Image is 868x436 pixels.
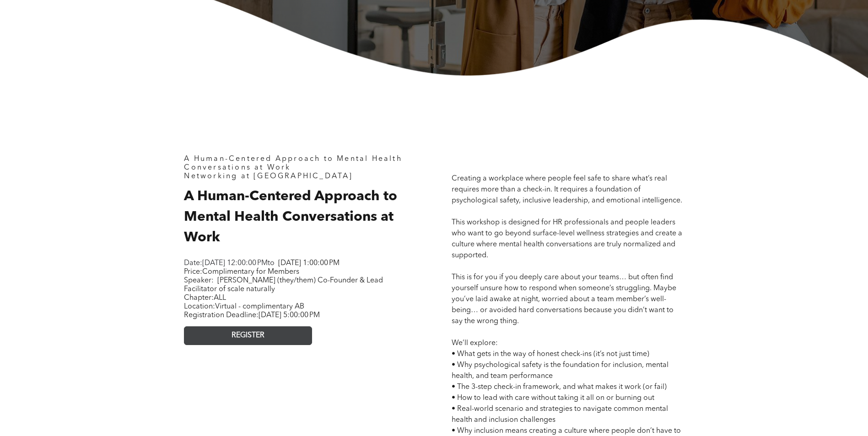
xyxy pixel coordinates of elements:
span: A Human-Centered Approach to Mental Health Conversations at Work [184,155,402,171]
span: Speaker: [184,277,214,284]
span: [DATE] 5:00:00 PM [259,312,320,319]
span: ALL [214,294,226,302]
span: Complimentary for Members [202,268,299,276]
span: A Human-Centered Approach to Mental Health Conversations at Work [184,190,397,245]
span: [DATE] 1:00:00 PM [278,260,340,267]
span: REGISTER [232,331,264,340]
span: Virtual - complimentary AB [215,303,304,310]
span: Chapter: [184,294,226,302]
span: [DATE] 12:00:00 PM [202,260,268,267]
span: Date: to [184,260,275,267]
span: Location: Registration Deadline: [184,303,320,319]
span: [PERSON_NAME] (they/them) Co-Founder & Lead Facilitator of scale naturally [184,277,383,293]
a: REGISTER [184,326,312,345]
span: Networking at [GEOGRAPHIC_DATA] [184,173,353,180]
span: Price: [184,268,299,276]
